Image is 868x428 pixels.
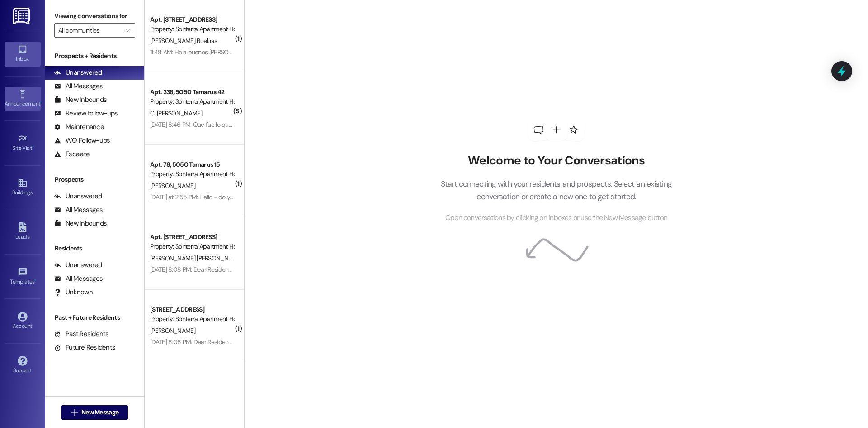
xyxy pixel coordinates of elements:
div: Unanswered [54,68,102,77]
div: Property: Sonterra Apartment Homes (4021) [150,242,234,251]
span: [PERSON_NAME] [150,182,195,190]
a: Site Visit • [5,131,41,155]
i:  [71,409,78,416]
a: Templates • [5,264,41,289]
div: Prospects [45,175,144,184]
span: • [35,277,36,284]
div: Unanswered [54,192,102,201]
div: All Messages [54,274,103,284]
span: [PERSON_NAME] [PERSON_NAME] [150,254,245,262]
div: 11:48 AM: Hola buenos [PERSON_NAME] habla [PERSON_NAME] la muchacha que vivie en el apartamento 2... [150,48,777,56]
div: Escalate [54,149,90,159]
div: Residents [45,244,144,253]
a: Account [5,309,41,333]
div: Unknown [54,288,93,297]
div: New Inbounds [54,95,107,105]
div: Property: Sonterra Apartment Homes (4021) [150,24,234,34]
div: [STREET_ADDRESS] [150,305,234,314]
div: Property: Sonterra Apartment Homes (4021) [150,314,234,324]
span: • [33,144,34,150]
input: All communities [58,23,121,38]
div: Property: Sonterra Apartment Homes (4021) [150,169,234,179]
div: [DATE] at 2:55 PM: Hello - do you know if they are coming back again [DATE]? [150,193,352,201]
div: Property: Sonterra Apartment Homes (4021) [150,97,234,106]
a: Support [5,353,41,378]
a: Buildings [5,175,41,200]
div: New Inbounds [54,219,107,228]
div: [DATE] 8:08 PM: Dear Residents, We want to inform you that any residents affected by the fire in ... [150,265,848,274]
h2: Welcome to Your Conversations [427,154,685,168]
a: Inbox [5,42,41,66]
span: • [40,99,42,106]
p: Start connecting with your residents and prospects. Select an existing conversation or create a n... [427,178,685,203]
div: Review follow-ups [54,109,118,118]
span: [PERSON_NAME] Bueluas [150,37,217,45]
div: Future Residents [54,343,115,352]
div: Unanswered [54,260,102,270]
div: [DATE] 8:46 PM: Que fue lo que provoco el incendio? [150,120,288,129]
span: C. [PERSON_NAME] [150,109,202,117]
div: Past + Future Residents [45,313,144,322]
i:  [125,27,130,34]
a: Leads [5,220,41,244]
button: New Message [61,405,128,420]
div: Apt. 338, 5050 Tamarus 42 [150,87,234,97]
div: Apt. [STREET_ADDRESS] [150,15,234,24]
div: Maintenance [54,122,104,132]
div: Apt. [STREET_ADDRESS] [150,232,234,242]
img: ResiDesk Logo [13,8,32,24]
span: Open conversations by clicking on inboxes or use the New Message button [445,212,667,224]
span: [PERSON_NAME] [150,327,195,335]
span: New Message [81,408,118,417]
label: Viewing conversations for [54,9,135,23]
div: All Messages [54,205,103,215]
div: All Messages [54,82,103,91]
div: WO Follow-ups [54,136,110,145]
div: Prospects + Residents [45,51,144,61]
div: Past Residents [54,329,109,339]
div: Apt. 78, 5050 Tamarus 15 [150,160,234,169]
div: [DATE] 8:08 PM: Dear Residents, We want to inform you that any residents affected by the fire in ... [150,338,848,346]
